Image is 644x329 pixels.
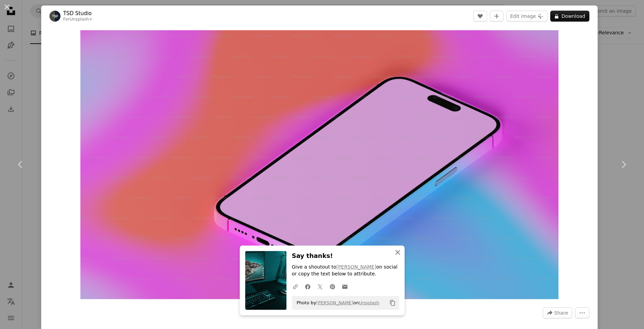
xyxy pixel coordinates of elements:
button: Copy to clipboard [387,297,398,309]
button: Zoom in on this image [80,30,558,299]
img: a white cell phone sitting on top of a pink and blue background [80,30,558,299]
h3: Say thanks! [292,251,399,261]
a: Share on Twitter [314,280,326,293]
a: [PERSON_NAME] [336,264,376,270]
div: For [63,17,92,22]
button: Download [550,11,589,22]
a: [PERSON_NAME] [316,300,353,305]
button: Add to Collection [490,11,504,22]
a: Unsplash [359,300,379,305]
button: Like [473,11,487,22]
a: Unsplash+ [70,17,92,22]
img: Go to TSD Studio's profile [49,11,60,22]
span: Share [554,308,568,318]
button: Edit image [506,11,547,22]
a: Share over email [339,280,351,293]
p: Give a shoutout to on social or copy the text below to attribute. [292,264,399,277]
a: TSD Studio [63,10,92,17]
span: Photo by on [293,297,380,308]
a: Next [603,132,644,197]
button: More Actions [575,307,589,318]
button: Share this image [543,307,572,318]
a: Share on Facebook [302,280,314,293]
a: Share on Pinterest [326,280,339,293]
